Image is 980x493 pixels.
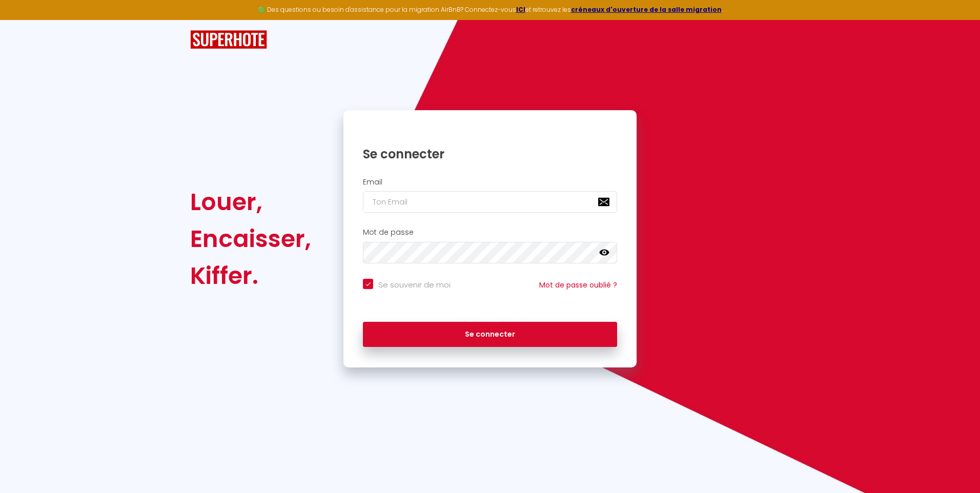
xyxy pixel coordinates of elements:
[363,228,617,237] h2: Mot de passe
[190,220,311,257] div: Encaisser,
[190,183,311,220] div: Louer,
[363,322,617,347] button: Se connecter
[539,280,617,290] a: Mot de passe oublié ?
[363,191,617,213] input: Ton Email
[190,257,311,294] div: Kiffer.
[516,5,525,14] a: ICI
[571,5,722,14] a: créneaux d'ouverture de la salle migration
[363,178,617,187] h2: Email
[363,146,617,162] h1: Se connecter
[190,30,267,49] img: SuperHote logo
